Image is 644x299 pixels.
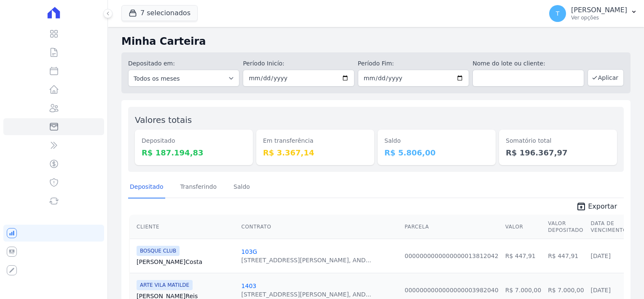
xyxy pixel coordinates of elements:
label: Nome do lote ou cliente: [472,59,584,68]
dt: Depositado [142,136,246,145]
p: [PERSON_NAME] [571,6,627,14]
th: Parcela [401,215,502,239]
dt: Somatório total [506,136,610,145]
a: Saldo [232,177,252,198]
a: unarchive Exportar [569,201,624,213]
th: Contrato [238,215,401,239]
label: Período Fim: [358,59,469,68]
a: Transferindo [179,177,219,198]
th: Valor [502,215,545,239]
a: Depositado [128,177,165,198]
td: R$ 447,91 [502,239,545,273]
div: [STREET_ADDRESS][PERSON_NAME], AND... [241,256,371,264]
th: Data de Vencimento [588,215,631,239]
label: Depositado em: [128,60,175,67]
button: 7 selecionados [121,5,198,21]
dd: R$ 3.367,14 [263,147,368,158]
th: Cliente [130,215,238,239]
a: [DATE] [591,253,611,259]
h2: Minha Carteira [121,34,631,49]
span: ARTE VILA MATILDE [137,280,193,290]
a: [DATE] [591,287,611,294]
a: 1403 [241,283,257,289]
button: T [PERSON_NAME] Ver opções [542,2,644,25]
label: Período Inicío: [243,59,354,68]
div: [STREET_ADDRESS][PERSON_NAME], AND... [241,290,371,299]
a: 0000000000000000003982040 [405,287,499,294]
td: R$ 447,91 [545,239,587,273]
i: unarchive [576,201,586,212]
th: Valor Depositado [545,215,587,239]
p: Ver opções [571,14,627,21]
a: 103G [241,248,258,255]
dt: Saldo [384,136,489,145]
dd: R$ 196.367,97 [506,147,610,158]
span: BOSQUE CLUB [137,246,180,256]
label: Valores totais [135,115,192,125]
span: T [556,11,560,16]
span: Exportar [588,201,617,212]
dt: Em transferência [263,136,368,145]
dd: R$ 187.194,83 [142,147,246,158]
a: 0000000000000000013812042 [405,253,499,259]
dd: R$ 5.806,00 [384,147,489,158]
button: Aplicar [588,69,624,86]
a: [PERSON_NAME]Costa [137,258,235,266]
